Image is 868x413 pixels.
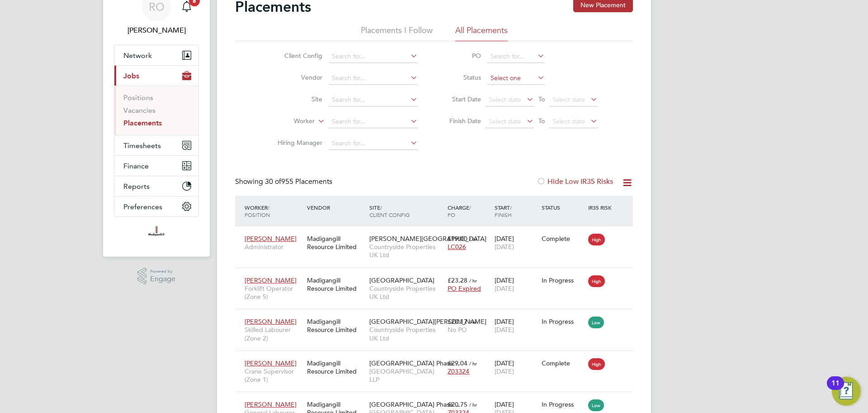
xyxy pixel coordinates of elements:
[448,204,471,218] span: / PO
[245,326,302,342] span: Skilled Labourer (Zone 2)
[263,117,315,126] label: Worker
[369,243,443,259] span: Countryside Properties UK Ltd
[369,400,459,408] span: [GEOGRAPHIC_DATA] Phase…
[586,199,617,216] div: IR35 Risk
[329,137,418,150] input: Search for...
[150,268,175,275] span: Powered by
[448,367,469,375] span: Z03324
[123,72,139,80] span: Jobs
[123,106,156,115] a: Vacancies
[242,354,633,362] a: [PERSON_NAME]Crane Supervisor (Zone 1)Madigangill Resource Limited[GEOGRAPHIC_DATA] Phase…[GEOGRA...
[305,313,367,338] div: Madigangill Resource Limited
[369,367,443,384] span: [GEOGRAPHIC_DATA] LLP
[114,45,198,65] button: Network
[114,135,198,155] button: Timesheets
[369,317,486,326] span: [GEOGRAPHIC_DATA][PERSON_NAME]
[588,358,605,370] span: High
[495,326,514,334] span: [DATE]
[114,66,198,86] button: Jobs
[445,199,492,223] div: Charge
[270,73,322,82] label: Vendor
[329,94,418,106] input: Search for...
[242,312,633,320] a: [PERSON_NAME]Skilled Labourer (Zone 2)Madigangill Resource Limited[GEOGRAPHIC_DATA][PERSON_NAME]C...
[469,360,477,367] span: / hr
[114,176,198,196] button: Reports
[448,400,467,408] span: £20.75
[369,326,443,342] span: Countryside Properties UK Ltd
[270,95,322,103] label: Site
[265,177,281,186] span: 30 of
[487,50,545,63] input: Search for...
[832,377,861,406] button: Open Resource Center, 11 new notifications
[245,204,270,218] span: / Position
[588,399,604,411] span: Low
[235,177,334,187] div: Showing
[245,400,297,408] span: [PERSON_NAME]
[542,359,584,367] div: Complete
[495,284,514,293] span: [DATE]
[469,318,477,325] span: / hr
[448,235,467,243] span: £19.00
[242,230,633,237] a: [PERSON_NAME]AdministratorMadigangill Resource Limited[PERSON_NAME][GEOGRAPHIC_DATA]Countryside P...
[114,86,198,135] div: Jobs
[123,51,152,60] span: Network
[305,272,367,297] div: Madigangill Resource Limited
[492,199,539,223] div: Start
[367,199,445,223] div: Site
[495,367,514,375] span: [DATE]
[245,359,297,367] span: [PERSON_NAME]
[469,277,477,284] span: / hr
[245,284,302,301] span: Forklift Operator (Zone 5)
[542,317,584,326] div: In Progress
[552,96,585,104] span: Select date
[369,276,434,284] span: [GEOGRAPHIC_DATA]
[123,162,149,170] span: Finance
[114,226,199,240] a: Go to home page
[448,284,481,293] span: PO Expired
[245,243,302,251] span: Administrator
[495,204,512,218] span: / Finish
[114,197,198,216] button: Preferences
[469,401,477,408] span: / hr
[270,139,322,147] label: Hiring Manager
[329,72,418,85] input: Search for...
[149,1,165,13] span: RO
[537,177,613,186] label: Hide Low IR35 Risks
[369,284,443,301] span: Countryside Properties UK Ltd
[489,117,521,125] span: Select date
[245,276,297,284] span: [PERSON_NAME]
[448,326,467,334] span: No PO
[305,355,367,380] div: Madigangill Resource Limited
[123,182,150,191] span: Reports
[123,141,161,150] span: Timesheets
[369,235,486,243] span: [PERSON_NAME][GEOGRAPHIC_DATA]
[123,202,162,211] span: Preferences
[305,199,367,216] div: Vendor
[123,119,162,127] a: Placements
[242,271,633,279] a: [PERSON_NAME]Forklift Operator (Zone 5)Madigangill Resource Limited[GEOGRAPHIC_DATA]Countryside P...
[542,400,584,408] div: In Progress
[536,93,547,105] span: To
[440,52,481,60] label: PO
[440,73,481,82] label: Status
[448,317,467,326] span: £20.17
[588,317,604,328] span: Low
[114,156,198,176] button: Finance
[469,235,477,242] span: / hr
[487,72,545,85] input: Select one
[448,243,466,251] span: LC026
[448,359,467,367] span: £29.04
[536,115,547,127] span: To
[831,383,840,395] div: 11
[542,276,584,284] div: In Progress
[492,272,539,297] div: [DATE]
[123,93,153,102] a: Positions
[361,25,433,41] li: Placements I Follow
[329,115,418,128] input: Search for...
[270,52,322,60] label: Client Config
[492,230,539,255] div: [DATE]
[489,96,521,104] span: Select date
[329,50,418,63] input: Search for...
[369,359,459,367] span: [GEOGRAPHIC_DATA] Phase…
[542,235,584,243] div: Complete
